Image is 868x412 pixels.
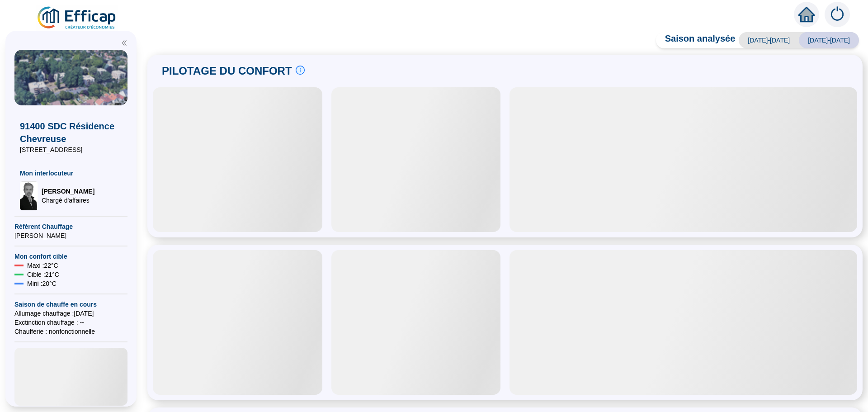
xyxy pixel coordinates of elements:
img: efficap energie logo [36,5,118,31]
span: info-circle [296,66,305,75]
span: Mon confort cible [14,252,127,261]
span: [PERSON_NAME] [14,231,127,240]
span: [PERSON_NAME] [42,187,94,196]
span: PILOTAGE DU CONFORT [162,64,292,78]
span: Allumage chauffage : [DATE] [14,309,127,318]
span: [DATE]-[DATE] [799,32,859,48]
span: Maxi : 22 °C [27,261,58,270]
span: Mon interlocuteur [20,169,122,178]
img: Chargé d'affaires [20,181,38,210]
span: Mini : 20 °C [27,279,57,288]
span: Saison de chauffe en cours [14,300,127,309]
span: Chaufferie : non fonctionnelle [14,327,127,336]
span: Cible : 21 °C [27,270,59,279]
span: double-left [121,40,127,46]
span: 91400 SDC Résidence Chevreuse [20,120,122,145]
span: Exctinction chauffage : -- [14,318,127,327]
span: Référent Chauffage [14,222,127,231]
span: Saison analysée [656,32,736,48]
span: [STREET_ADDRESS] [20,145,122,154]
img: alerts [825,2,850,27]
span: [DATE]-[DATE] [739,32,799,48]
span: home [798,6,815,23]
span: Chargé d'affaires [42,196,94,205]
